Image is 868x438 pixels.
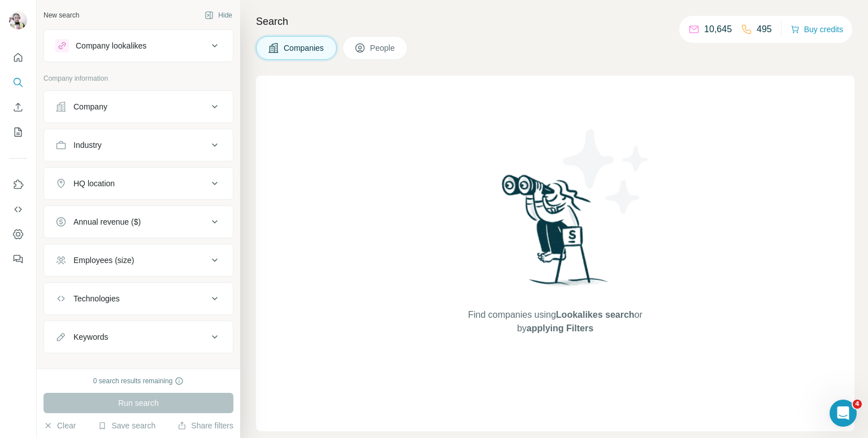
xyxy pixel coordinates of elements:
div: Employees (size) [73,255,134,266]
p: 495 [757,23,772,36]
div: 0 search results remaining [93,376,184,386]
button: Company lookalikes [44,32,233,59]
div: Keywords [73,331,108,343]
button: Use Surfe API [9,199,27,220]
button: My lists [9,122,27,142]
span: Lookalikes search [556,310,635,319]
p: Company information [44,73,233,84]
img: Surfe Illustration - Woman searching with binoculars [497,172,614,297]
button: Buy credits [791,21,843,37]
button: Enrich CSV [9,97,27,117]
button: Company [44,93,233,120]
button: Use Surfe on LinkedIn [9,174,27,195]
button: Keywords [44,323,233,351]
button: HQ location [44,170,233,197]
button: Search [9,72,27,93]
button: Employees (size) [44,247,233,274]
button: Industry [44,132,233,159]
div: New search [44,10,79,20]
div: Annual revenue ($) [73,216,141,227]
button: Save search [98,420,155,431]
button: Feedback [9,249,27,269]
button: Clear [44,420,76,431]
button: Hide [197,7,240,24]
p: 10,645 [704,23,732,36]
iframe: Intercom live chat [830,400,857,427]
div: Company lookalikes [76,40,146,51]
button: Dashboard [9,224,27,244]
span: Companies [284,42,325,54]
span: applying Filters [527,323,593,333]
div: HQ location [73,178,115,189]
span: People [370,42,396,54]
div: Technologies [73,293,120,304]
button: Share filters [177,420,233,431]
img: Surfe Illustration - Stars [555,121,657,222]
h4: Search [256,14,854,29]
img: Avatar [9,11,27,29]
span: Find companies using or by [465,308,645,335]
button: Quick start [9,47,27,68]
span: 4 [853,400,862,409]
button: Technologies [44,285,233,312]
div: Industry [73,139,102,151]
div: Company [73,101,107,112]
button: Annual revenue ($) [44,208,233,235]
